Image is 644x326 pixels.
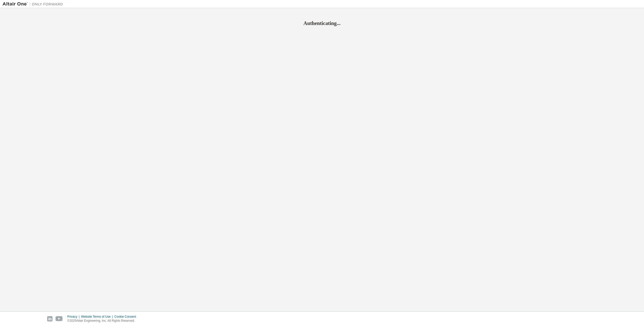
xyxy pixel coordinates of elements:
[56,316,63,321] img: youtube.svg
[114,315,139,319] div: Cookie Consent
[3,20,641,26] h2: Authenticating...
[81,315,114,319] div: Website Terms of Use
[47,316,52,321] img: linkedin.svg
[67,315,81,319] div: Privacy
[67,319,139,323] p: © 2025 Altair Engineering, Inc. All Rights Reserved.
[3,2,66,7] img: Altair One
